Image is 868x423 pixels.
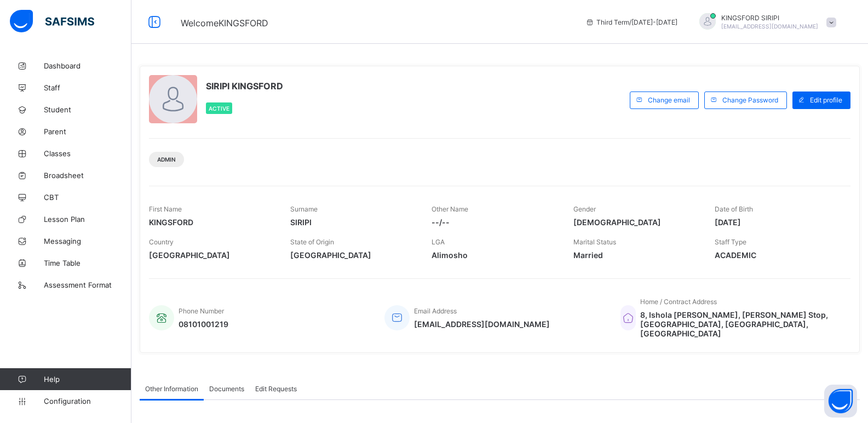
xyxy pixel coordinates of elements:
[688,13,842,31] div: KINGSFORDSIRIPI
[149,250,274,260] span: [GEOGRAPHIC_DATA]
[290,218,415,227] span: SIRIPI
[44,281,131,289] span: Assessment Format
[640,310,840,338] span: 8, Ishola [PERSON_NAME], [PERSON_NAME] Stop, [GEOGRAPHIC_DATA], [GEOGRAPHIC_DATA], [GEOGRAPHIC_DATA]
[206,81,283,92] span: SIRIPI KINGSFORD
[181,18,268,28] span: Welcome KINGSFORD
[44,61,131,70] span: Dashboard
[290,238,334,246] span: State of Origin
[10,10,94,33] img: safsims
[44,397,131,405] span: Configuration
[149,218,274,227] span: KINGSFORD
[432,218,556,227] span: --/--
[414,319,550,329] span: [EMAIL_ADDRESS][DOMAIN_NAME]
[715,205,753,213] span: Date of Birth
[209,105,229,112] span: Active
[414,307,457,315] span: Email Address
[255,385,297,393] span: Edit Requests
[157,156,176,163] span: Admin
[648,96,690,104] span: Change email
[179,307,224,315] span: Phone Number
[44,127,131,136] span: Parent
[722,96,778,104] span: Change Password
[44,83,131,92] span: Staff
[573,238,616,246] span: Marital Status
[145,385,198,393] span: Other Information
[209,385,244,393] span: Documents
[715,238,746,246] span: Staff Type
[810,96,842,104] span: Edit profile
[432,205,468,213] span: Other Name
[290,205,318,213] span: Surname
[640,298,717,306] span: Home / Contract Address
[585,18,677,26] span: session/term information
[44,171,131,180] span: Broadsheet
[573,218,698,227] span: [DEMOGRAPHIC_DATA]
[44,215,131,224] span: Lesson Plan
[179,319,228,329] span: 08101001219
[44,237,131,245] span: Messaging
[44,149,131,158] span: Classes
[721,14,818,22] span: KINGSFORD SIRIPI
[824,385,857,418] button: Open asap
[149,205,182,213] span: First Name
[715,218,840,227] span: [DATE]
[44,259,131,267] span: Time Table
[44,375,131,384] span: Help
[290,250,415,260] span: [GEOGRAPHIC_DATA]
[573,250,698,260] span: Married
[44,193,131,202] span: CBT
[721,23,818,30] span: [EMAIL_ADDRESS][DOMAIN_NAME]
[149,238,174,246] span: Country
[573,205,596,213] span: Gender
[432,238,445,246] span: LGA
[432,250,556,260] span: Alimosho
[44,105,131,114] span: Student
[715,250,840,260] span: ACADEMIC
